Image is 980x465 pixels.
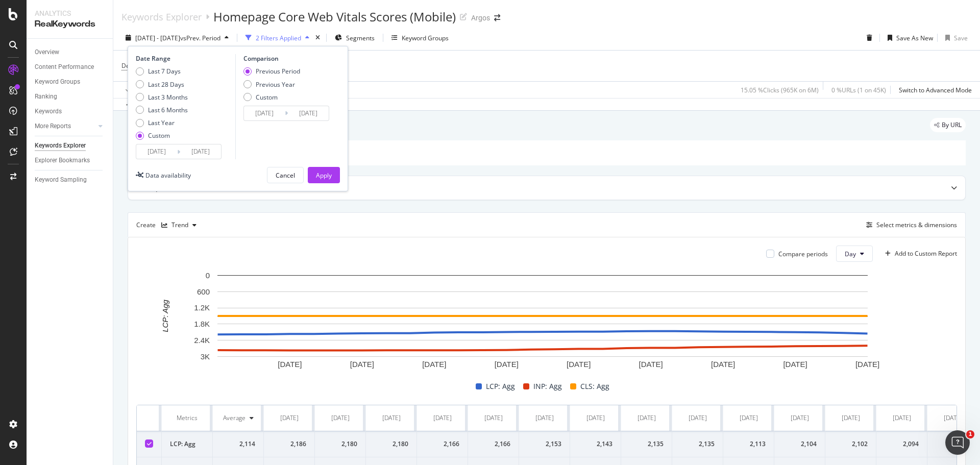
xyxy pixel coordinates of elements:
[213,8,456,26] div: Homepage Core Web Vitals Scores (Mobile)
[206,271,210,280] text: 0
[35,155,106,166] a: Explorer Bookmarks
[638,413,656,423] div: [DATE]
[35,121,71,132] div: More Reports
[35,175,106,185] a: Keyword Sampling
[170,413,204,423] div: Metrics
[243,67,300,76] div: Previous Period
[930,118,966,132] div: legacy label
[308,167,340,183] button: Apply
[942,122,962,128] span: By URL
[136,144,177,159] input: Start Date
[422,360,446,369] text: [DATE]
[535,413,554,423] div: [DATE]
[944,413,962,423] div: [DATE]
[680,439,715,449] div: 2,135
[35,91,57,102] div: Ranking
[244,106,285,120] input: Start Date
[136,93,188,102] div: Last 3 Months
[157,217,201,233] button: Trend
[346,34,375,42] span: Segments
[148,80,184,89] div: Last 28 Days
[350,360,374,369] text: [DATE]
[893,413,911,423] div: [DATE]
[194,320,210,329] text: 1.8K
[121,61,141,70] span: Device
[331,413,350,423] div: [DATE]
[836,246,873,262] button: Day
[35,106,62,117] div: Keywords
[35,77,80,87] div: Keyword Groups
[197,287,210,296] text: 600
[136,80,188,89] div: Last 28 Days
[223,413,246,423] div: Average
[323,439,357,449] div: 2,180
[243,93,300,102] div: Custom
[533,380,562,393] span: INP: Agg
[35,62,94,72] div: Content Performance
[35,8,105,18] div: Analytics
[629,439,664,449] div: 2,135
[136,118,188,127] div: Last Year
[845,250,856,258] span: Day
[148,67,181,76] div: Last 7 Days
[35,121,95,132] a: More Reports
[136,270,949,372] svg: A chart.
[280,413,299,423] div: [DATE]
[382,413,401,423] div: [DATE]
[966,430,974,438] span: 1
[243,54,332,63] div: Comparison
[834,439,868,449] div: 2,102
[35,106,106,117] a: Keywords
[885,439,919,449] div: 2,094
[831,86,886,94] div: 0 % URLs ( 1 on 45K )
[387,30,453,46] button: Keyword Groups
[35,140,86,151] div: Keywords Explorer
[567,360,591,369] text: [DATE]
[782,439,817,449] div: 2,104
[272,439,306,449] div: 2,186
[936,439,970,449] div: 2,089
[221,439,255,449] div: 2,114
[35,77,106,87] a: Keyword Groups
[256,80,295,89] div: Previous Year
[161,300,169,332] text: LCP: Agg
[35,47,59,58] div: Overview
[121,11,202,22] a: Keywords Explorer
[486,380,515,393] span: LCP: Agg
[402,34,449,42] div: Keyword Groups
[135,34,180,42] span: [DATE] - [DATE]
[313,33,322,43] div: times
[778,250,828,258] div: Compare periods
[243,80,300,89] div: Previous Year
[136,67,188,76] div: Last 7 Days
[35,47,106,58] a: Overview
[256,34,301,42] div: 2 Filters Applied
[276,171,295,180] div: Cancel
[884,30,933,46] button: Save As New
[639,360,663,369] text: [DATE]
[842,413,860,423] div: [DATE]
[425,439,459,449] div: 2,166
[899,86,972,94] div: Switch to Advanced Mode
[148,118,175,127] div: Last Year
[148,93,188,102] div: Last 3 Months
[895,251,957,257] div: Add to Custom Report
[145,171,191,180] div: Data availability
[689,413,707,423] div: [DATE]
[162,431,213,457] td: LCP: Agg
[148,106,188,114] div: Last 6 Months
[121,82,151,98] button: Apply
[288,106,329,120] input: End Date
[941,30,968,46] button: Save
[471,13,490,23] div: Argos
[256,67,300,76] div: Previous Period
[278,360,302,369] text: [DATE]
[267,167,304,183] button: Cancel
[35,175,87,185] div: Keyword Sampling
[374,439,408,449] div: 2,180
[136,131,188,140] div: Custom
[494,14,500,21] div: arrow-right-arrow-left
[881,246,957,262] button: Add to Custom Report
[148,131,170,140] div: Custom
